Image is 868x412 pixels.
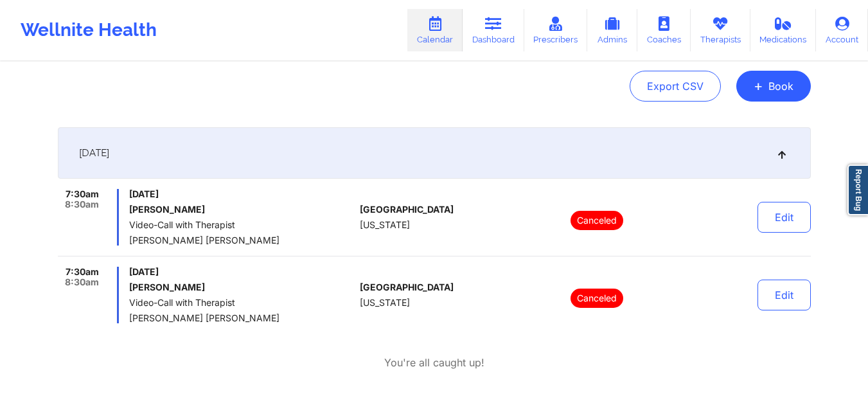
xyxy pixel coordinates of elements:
button: Edit [757,202,811,233]
span: [US_STATE] [360,298,410,308]
h6: [PERSON_NAME] [129,204,355,215]
h6: [PERSON_NAME] [129,282,355,292]
span: + [754,82,763,89]
a: Account [816,9,868,51]
a: Medications [750,9,817,51]
button: Edit [757,280,811,310]
a: Dashboard [463,9,524,51]
span: [DATE] [129,267,355,277]
a: Coaches [637,9,691,51]
span: Video-Call with Therapist [129,220,355,230]
span: [GEOGRAPHIC_DATA] [360,204,454,215]
p: Canceled [571,211,623,230]
span: [DATE] [79,147,109,159]
span: Video-Call with Therapist [129,298,355,308]
span: [PERSON_NAME] [PERSON_NAME] [129,313,355,323]
span: 8:30am [65,277,99,287]
span: 7:30am [66,189,99,199]
a: Admins [587,9,637,51]
span: [US_STATE] [360,220,410,230]
a: Prescribers [524,9,588,51]
a: Report Bug [847,165,868,215]
a: Therapists [691,9,750,51]
span: [PERSON_NAME] [PERSON_NAME] [129,235,355,246]
a: Calendar [407,9,463,51]
span: [GEOGRAPHIC_DATA] [360,282,454,292]
span: 8:30am [65,199,99,210]
span: 7:30am [66,267,99,277]
span: [DATE] [129,189,355,199]
p: You're all caught up! [384,355,484,370]
button: Export CSV [630,71,721,102]
p: Canceled [571,289,623,308]
button: +Book [736,71,811,102]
